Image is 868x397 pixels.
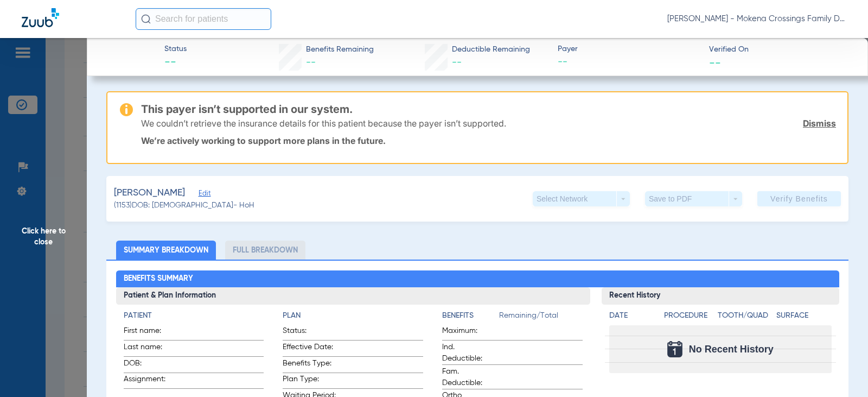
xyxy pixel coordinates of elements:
[141,118,506,129] p: We couldn’t retrieve the insurance details for this patient because the payer isn’t supported.
[689,344,774,355] span: No Recent History
[283,358,336,373] span: Benefits Type:
[442,342,495,364] span: Ind. Deductible:
[124,374,177,388] span: Assignment:
[667,14,846,24] span: [PERSON_NAME] - Mokena Crossings Family Dental
[199,190,208,200] span: Edit
[664,310,713,322] h4: Procedure
[776,310,831,325] app-breakdown-title: Surface
[114,186,185,200] span: [PERSON_NAME]
[124,325,177,340] span: First name:
[124,358,177,373] span: DOB:
[306,44,374,55] span: Benefits Remaining
[664,310,713,325] app-breakdown-title: Procedure
[558,55,699,69] span: --
[141,14,151,24] img: Search Icon
[136,8,271,30] input: Search for patients
[667,341,682,357] img: Calendar
[116,270,839,288] h2: Benefits Summary
[164,55,187,71] span: --
[283,310,423,322] h4: Plan
[609,310,655,325] app-breakdown-title: Date
[124,342,177,356] span: Last name:
[116,287,591,305] h3: Patient & Plan Information
[164,43,187,55] span: Status
[22,8,59,27] img: Zuub Logo
[141,135,836,146] p: We’re actively working to support more plans in the future.
[442,366,495,389] span: Fam. Deductible:
[718,310,773,322] h4: Tooth/Quad
[602,287,839,305] h3: Recent History
[609,310,655,322] h4: Date
[499,310,583,325] span: Remaining/Total
[116,241,216,260] li: Summary Breakdown
[709,56,721,68] span: --
[225,241,305,260] li: Full Breakdown
[442,325,495,340] span: Maximum:
[442,310,499,322] h4: Benefits
[709,44,851,55] span: Verified On
[558,43,699,55] span: Payer
[803,118,836,129] a: Dismiss
[452,44,530,55] span: Deductible Remaining
[124,310,264,322] h4: Patient
[306,58,316,67] span: --
[442,310,499,325] app-breakdown-title: Benefits
[283,325,336,340] span: Status:
[452,58,462,67] span: --
[283,374,336,388] span: Plan Type:
[141,104,836,115] h3: This payer isn’t supported in our system.
[114,200,254,211] span: (1153) DOB: [DEMOGRAPHIC_DATA] - HoH
[283,342,336,356] span: Effective Date:
[120,103,133,116] img: warning-icon
[776,310,831,322] h4: Surface
[718,310,773,325] app-breakdown-title: Tooth/Quad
